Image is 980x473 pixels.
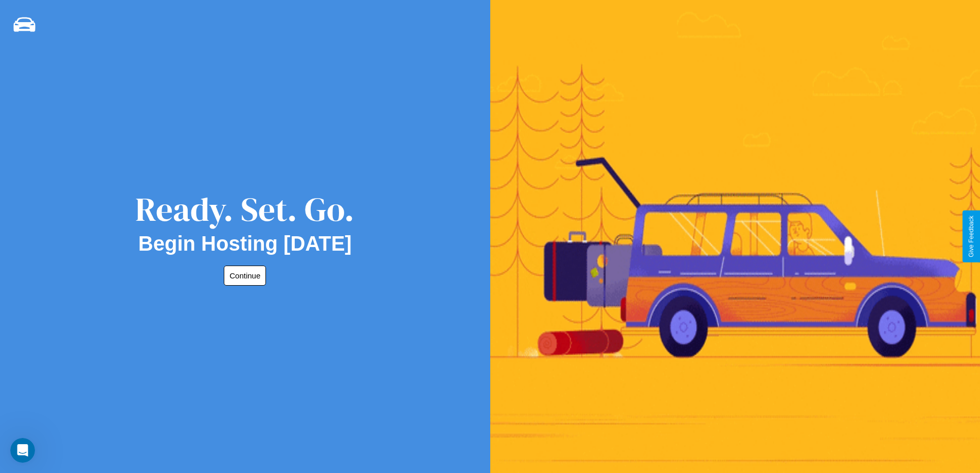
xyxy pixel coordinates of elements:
div: Ready. Set. Go. [135,186,354,232]
h2: Begin Hosting [DATE] [138,232,352,255]
button: Continue [224,266,266,286]
iframe: Intercom live chat [10,438,35,463]
div: Give Feedback [968,216,975,257]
